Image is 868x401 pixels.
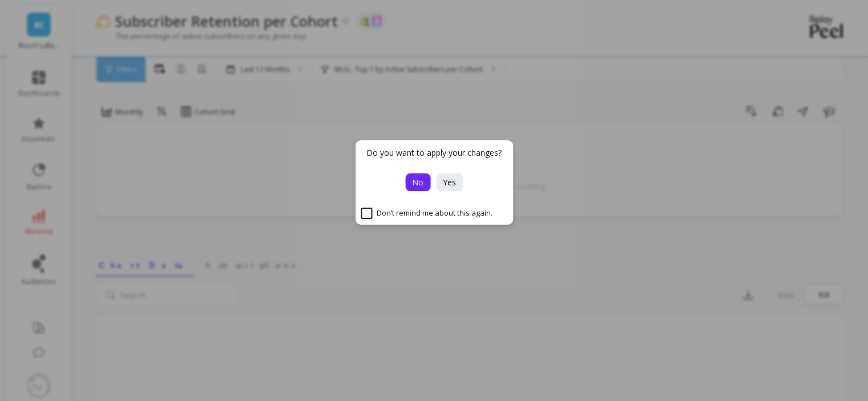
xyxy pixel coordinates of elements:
button: Yes [436,173,463,191]
span: Yes [443,177,456,188]
p: Do you want to apply your changes? [366,147,502,159]
span: No [412,177,423,188]
span: Don’t remind me about this again. [361,208,492,219]
button: No [405,173,430,191]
